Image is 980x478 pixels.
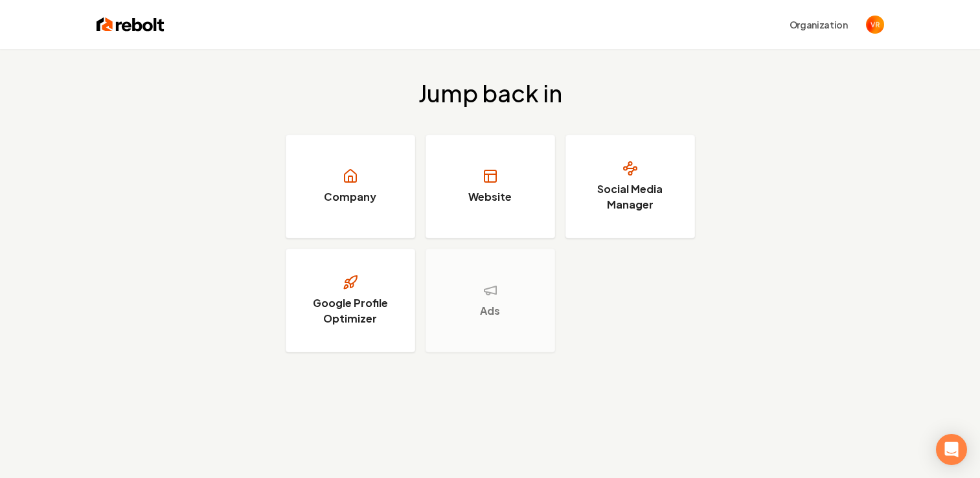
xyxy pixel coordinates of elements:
button: Open user button [866,16,884,34]
h3: Ads [480,303,500,319]
h3: Website [468,189,512,205]
h3: Google Profile Optimizer [302,295,399,326]
button: Organization [782,13,856,36]
a: Google Profile Optimizer [286,249,415,352]
h3: Company [324,189,376,205]
a: Company [286,135,415,238]
div: Open Intercom Messenger [936,434,967,465]
h2: Jump back in [418,80,562,106]
a: Social Media Manager [565,135,695,238]
h3: Social Media Manager [582,181,679,212]
a: Website [426,135,555,238]
img: Vanessa Rambeck [866,16,884,34]
img: Rebolt Logo [97,16,165,34]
